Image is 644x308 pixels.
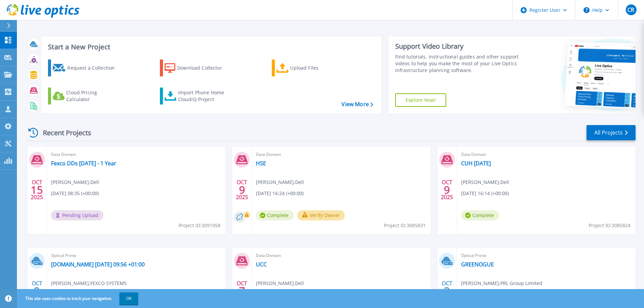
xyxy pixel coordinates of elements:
span: Project ID: 3085831 [384,222,426,229]
span: 3 [444,288,450,294]
span: Project ID: 3085824 [589,222,630,229]
div: OCT 2025 [30,177,43,202]
h3: Start a New Project [48,43,373,51]
div: OCT 2025 [440,177,453,202]
a: View More [341,101,373,108]
button: Verify Owner [297,210,345,220]
div: Import Phone Home CloudIQ Project [178,89,231,103]
span: [PERSON_NAME] , PRL Group Limited [461,280,542,287]
span: [DATE] 08:35 (+00:00) [51,190,99,197]
span: [DATE] 16:24 (+00:00) [256,190,304,197]
a: Fexco DDs [DATE] - 1 Year [51,160,116,167]
span: Pending Upload [51,210,103,220]
a: Upload Files [272,60,347,76]
div: Recent Projects [26,124,100,141]
span: CR [627,7,634,13]
div: OCT 2025 [440,279,453,303]
a: Request a Collection [48,60,123,76]
span: 9 [239,187,245,193]
span: 9 [34,288,40,294]
span: Project ID: 3091958 [178,222,220,229]
span: Optical Prime [51,252,221,259]
div: Cloud Pricing Calculator [66,89,120,103]
div: Upload Files [290,61,344,75]
span: 7 [239,288,245,294]
span: [PERSON_NAME] , Dell [51,179,99,186]
div: Support Video Library [395,42,521,51]
div: Find tutorials, instructional guides and other support videos to help you make the most of your L... [395,53,521,74]
div: Download Collector [177,61,231,75]
a: GREENOGUE [461,261,494,268]
span: [PERSON_NAME] , FEXCO SYSTEMS [51,280,127,287]
div: Request a Collection [67,61,121,75]
span: Complete [256,210,294,220]
a: Download Collector [160,60,235,76]
span: Optical Prime [461,252,631,259]
span: [DATE] 16:14 (+00:00) [461,190,509,197]
div: OCT 2025 [236,177,248,202]
div: OCT 2025 [30,279,43,303]
a: All Projects [587,125,636,140]
span: [PERSON_NAME] , Dell [256,280,304,287]
span: [PERSON_NAME] , Dell [256,179,304,186]
a: CUH [DATE] [461,160,491,167]
button: OK [119,292,138,305]
span: 15 [31,187,43,193]
a: Explore Now! [395,93,447,107]
span: [PERSON_NAME] , Dell [461,179,509,186]
span: 9 [444,187,450,193]
a: UCC [256,261,267,268]
span: Data Domain [256,151,426,158]
a: [DOMAIN_NAME] [DATE] 09:56 +01:00 [51,261,145,268]
a: Cloud Pricing Calculator [48,88,123,104]
span: This site uses cookies to track your navigation. [19,292,138,305]
span: Data Domain [256,252,426,259]
a: HSE [256,160,266,167]
span: Complete [461,210,499,220]
span: Data Domain [461,151,631,158]
span: Data Domain [51,151,221,158]
div: OCT 2025 [236,279,248,303]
